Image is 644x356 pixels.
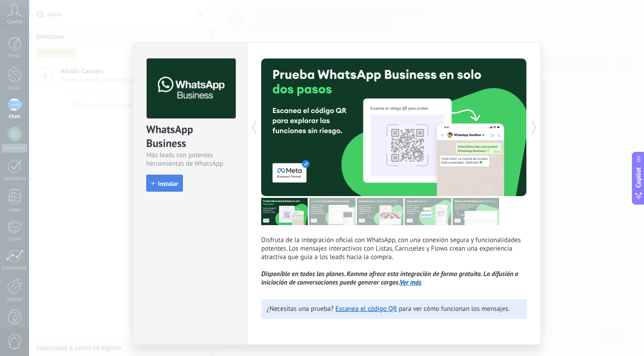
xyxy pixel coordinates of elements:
i: Disponible en todos los planes. Kommo ofrece esta integración de forma gratuita. La difusión o in... [261,270,518,287]
img: tour_image_cc27419dad425b0ae96c2716632553fa.png [309,198,356,225]
img: tour_image_1009fe39f4f058b759f0df5a2b7f6f06.png [357,198,403,225]
span: ¿Necesitas una prueba? [267,305,334,313]
button: Instalar [146,175,183,192]
a: Ver más [400,278,422,287]
p: Disfruta de la integración oficial con WhatsApp, con una conexión segura y funcionalidades potent... [261,236,527,287]
span: Instalar [158,180,178,187]
span: para ver cómo funcionan los mensajes. [399,305,510,313]
img: logo_main.png [147,59,236,119]
span: Copilot [634,167,643,188]
a: Escanea el código QR [335,305,397,313]
div: Más leads con potentes herramientas de WhatsApp [146,151,234,168]
div: WhatsApp Business [146,122,234,151]
img: tour_image_7a4924cebc22ed9e3259523e50fe4fd6.png [261,198,308,225]
img: tour_image_62c9952fc9cf984da8d1d2aa2c453724.png [405,198,451,225]
img: tour_image_cc377002d0016b7ebaeb4dbe65cb2175.png [453,198,499,225]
